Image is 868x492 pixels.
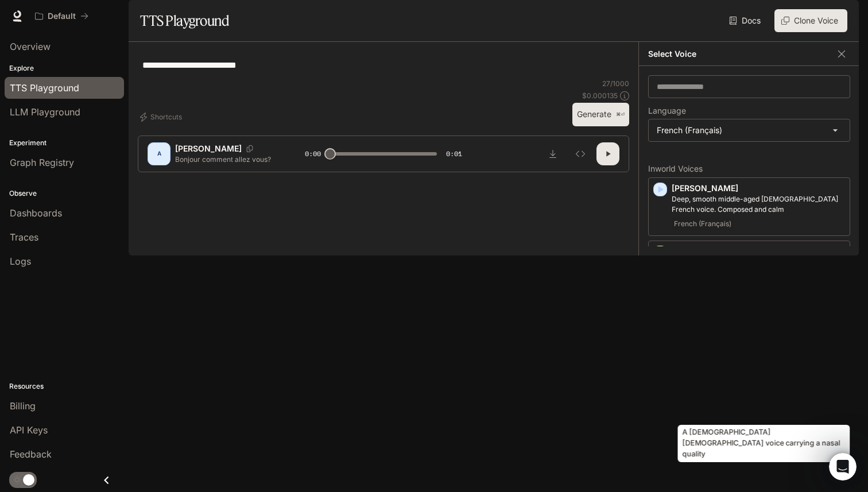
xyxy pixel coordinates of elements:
[569,142,592,165] button: Inspect
[727,9,765,32] a: Docs
[175,154,277,164] p: Bonjour comment allez vous?
[140,9,229,32] h1: TTS Playground
[678,425,850,462] div: A [DEMOGRAPHIC_DATA] [DEMOGRAPHIC_DATA] voice carrying a nasal quality
[774,9,847,32] button: Clone Voice
[305,148,321,160] span: 0:00
[175,143,242,154] p: [PERSON_NAME]
[572,103,629,126] button: Generate⌘⏎
[672,183,845,194] p: [PERSON_NAME]
[242,145,258,152] button: Copy Voice ID
[672,194,845,215] p: Deep, smooth middle-aged male French voice. Composed and calm
[48,11,76,21] p: Default
[616,111,625,118] p: ⌘⏎
[446,148,462,160] span: 0:01
[672,246,845,257] p: [PERSON_NAME]
[150,145,168,163] div: A
[648,165,850,173] p: Inworld Voices
[541,142,564,165] button: Download audio
[138,108,187,126] button: Shortcuts
[648,107,686,115] p: Language
[829,453,857,481] iframe: Intercom live chat
[582,91,618,100] p: $ 0.000135
[602,79,629,88] p: 27 / 1000
[649,119,850,141] div: French (Français)
[30,5,94,28] button: All workspaces
[672,217,734,231] span: French (Français)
